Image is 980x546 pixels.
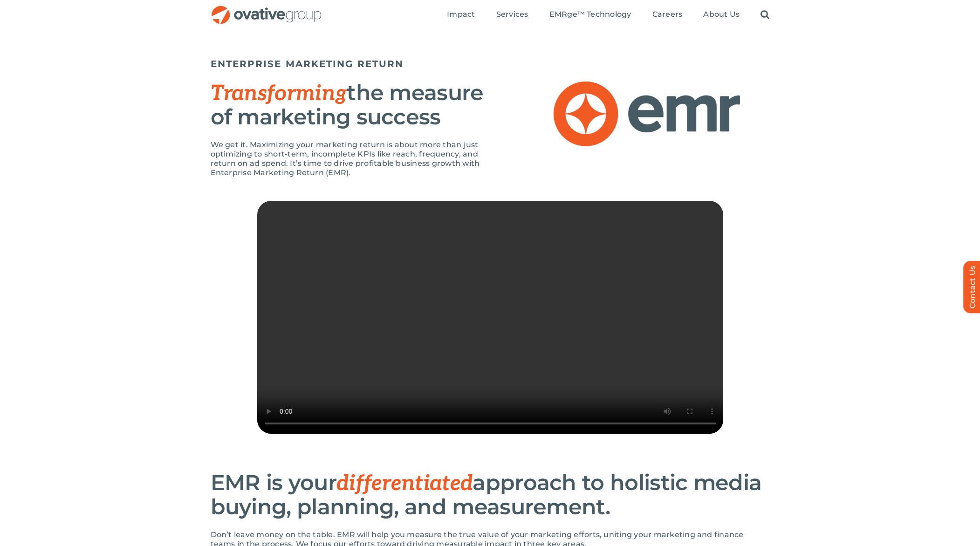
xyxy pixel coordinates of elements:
span: Services [496,10,528,19]
span: Careers [652,10,683,19]
a: EMRge™ Technology [549,10,631,20]
a: Search [761,10,769,20]
a: Impact [447,10,475,20]
span: About Us [703,10,740,19]
a: OG_Full_horizontal_RGB [211,5,322,14]
h2: EMR is your approach to holistic media buying, planning, and measurement. [211,471,770,519]
span: EMRge™ Technology [549,10,631,19]
a: Services [496,10,528,20]
h2: the measure of marketing success [211,81,490,129]
span: Transforming [211,81,347,107]
img: EMR – Logo [554,82,740,146]
a: Careers [652,10,683,20]
a: About Us [703,10,740,20]
p: We get it. Maximizing your marketing return is about more than just optimizing to short-term, inc... [211,140,490,177]
span: Impact [447,10,475,19]
h5: ENTERPRISE MARKETING RETURN [211,58,490,69]
span: differentiated [336,471,473,497]
video: Sorry, your browser doesn't support embedded videos. [257,201,723,434]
